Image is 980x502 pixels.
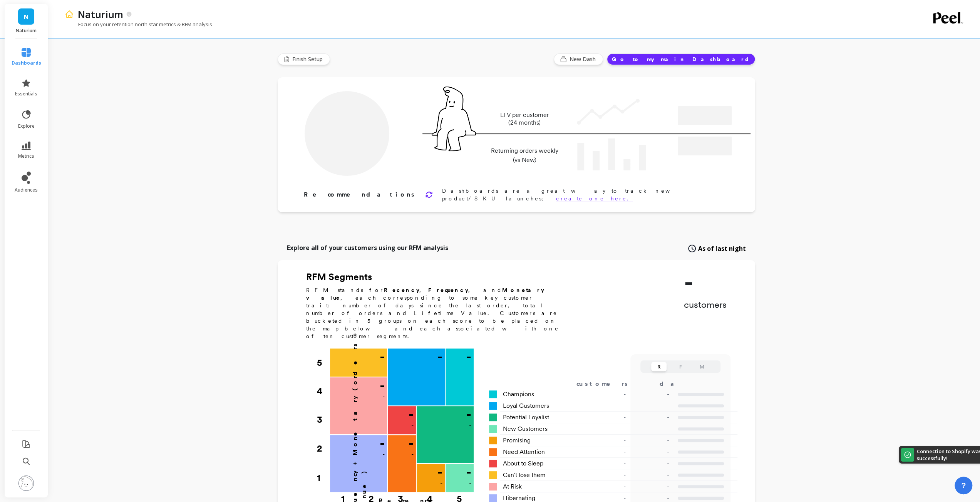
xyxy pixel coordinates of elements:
p: - [635,401,669,410]
p: LTV per customer (24 months) [489,111,561,127]
div: 2 [357,493,386,500]
span: Need Attention [503,447,545,457]
p: - [466,409,471,421]
div: 3 [317,405,329,434]
img: header icon [65,10,74,19]
div: - [580,424,635,434]
p: - [380,380,385,392]
button: ? [955,477,972,494]
p: - [382,392,385,401]
p: Explore all of your customers using our RFM analysis [287,243,448,252]
span: Can't lose them [503,470,546,480]
p: RFM stands for , , and , each corresponding to some key customer trait: number of days since the ... [306,286,568,340]
p: - [409,437,414,450]
div: days [660,379,691,389]
span: Promising [503,436,531,445]
button: New Dash [554,53,603,65]
p: - [635,447,669,457]
p: - [466,351,471,363]
p: - [635,482,669,491]
p: Recommendations [304,190,416,199]
div: - [580,482,635,491]
div: 3 [386,493,415,500]
p: Naturium [78,8,123,21]
span: audiences [15,187,38,193]
span: N [24,12,28,21]
span: Finish Setup [292,55,325,63]
button: Go to my main Dashboard [607,53,755,65]
p: Naturium [12,28,40,34]
div: 4 [415,493,445,500]
b: Frequency [428,287,468,293]
div: - [580,401,635,410]
button: M [694,362,710,371]
p: Returning orders weekly (vs New) [489,146,561,165]
button: R [651,362,667,371]
p: - [382,363,385,372]
p: - [466,466,471,479]
button: Finish Setup [278,53,330,65]
span: Potential Loyalist [503,413,549,422]
span: Champions [503,390,534,399]
p: Focus on your retention north star metrics & RFM analysis [65,21,212,28]
p: - [409,409,414,421]
div: 4 [317,377,329,405]
span: New Dash [570,55,598,63]
div: 5 [317,349,329,377]
p: - [469,363,471,372]
p: Dashboards are a great way to track new product/SKU launches; [442,187,730,202]
p: - [635,424,669,434]
img: pal seatted on line [432,87,476,151]
p: - [684,271,727,294]
span: metrics [18,153,34,159]
div: - [580,447,635,457]
p: - [380,437,385,450]
button: F [673,362,688,371]
h2: RFM Segments [306,271,568,283]
p: - [635,436,669,445]
div: - [580,470,635,480]
span: essentials [15,91,37,97]
p: - [382,450,385,459]
p: - [440,363,442,372]
p: - [469,479,471,488]
p: Connection to Shopify was updated successfully! [856,448,950,462]
p: - [411,450,414,459]
a: create one here. [556,195,633,202]
span: New Customers [503,424,548,434]
p: customers [684,299,727,311]
div: - [580,413,635,422]
img: profile picture [18,475,34,491]
span: As of last night [698,244,746,253]
p: - [635,470,669,480]
div: 1 [317,464,329,493]
div: - [580,436,635,445]
p: - [411,421,414,430]
span: dashboards [12,60,41,66]
span: About to Sleep [503,459,543,468]
p: - [380,351,385,363]
div: customers [576,379,639,389]
p: - [469,421,471,430]
span: Loyal Customers [503,401,549,410]
p: - [437,466,442,479]
b: Recency [384,287,419,293]
div: - [580,459,635,468]
span: ? [961,480,966,491]
div: - [580,390,635,399]
span: At Risk [503,482,522,491]
span: explore [18,123,35,129]
p: - [635,413,669,422]
p: - [440,479,442,488]
div: 2 [317,434,329,463]
div: 5 [445,493,474,500]
div: 1 [327,493,359,500]
p: - [437,351,442,363]
p: - [635,390,669,399]
p: - [635,459,669,468]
